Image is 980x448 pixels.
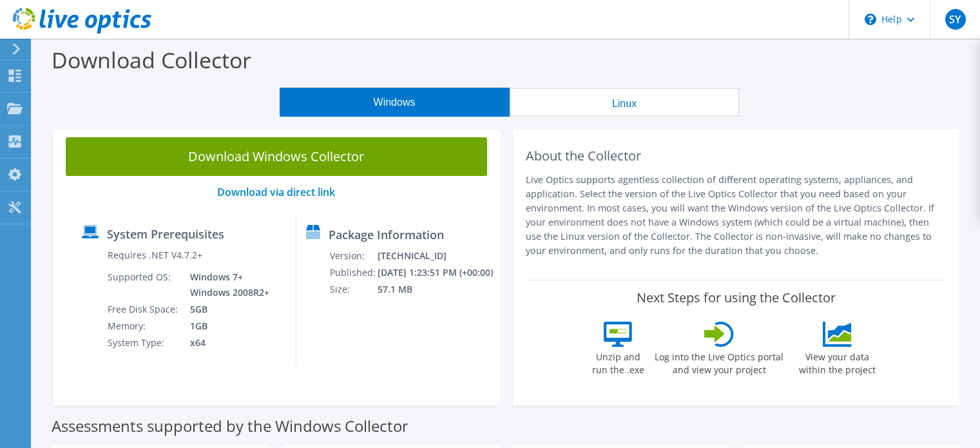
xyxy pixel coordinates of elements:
button: Linux [510,88,740,117]
td: [TECHNICAL_ID] [377,248,494,264]
label: Assessments supported by the Windows Collector [52,420,408,433]
label: Requires .NET V4.7.2+ [108,249,202,262]
td: Supported OS: [107,269,180,301]
td: Windows 7+ Windows 2008R2+ [180,269,272,301]
td: System Type: [107,335,180,351]
td: Free Disk Space: [107,301,180,318]
label: Download Collector [52,45,251,75]
label: View your data within the project [791,347,883,376]
td: [DATE] 1:23:51 PM (+00:00) [377,264,494,281]
label: Package Information [329,228,444,241]
td: Memory: [107,318,180,335]
label: Unzip and run the .exe [588,347,648,376]
td: Size: [329,281,376,298]
td: x64 [180,335,272,351]
td: 1GB [180,318,272,335]
label: Next Steps for using the Collector [637,290,836,306]
td: Version: [329,248,376,264]
td: Published: [329,264,376,281]
span: SY [945,9,966,30]
button: Windows [280,88,510,117]
a: Download via direct link [217,185,335,199]
label: Log into the Live Optics portal and view your project [654,347,784,376]
td: 57.1 MB [377,281,494,298]
h2: About the Collector [526,148,947,164]
label: System Prerequisites [107,228,224,240]
a: Download Windows Collector [66,137,487,176]
p: Live Optics supports agentless collection of different operating systems, appliances, and applica... [526,173,947,258]
svg: \n [865,14,876,25]
td: 5GB [180,301,272,318]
